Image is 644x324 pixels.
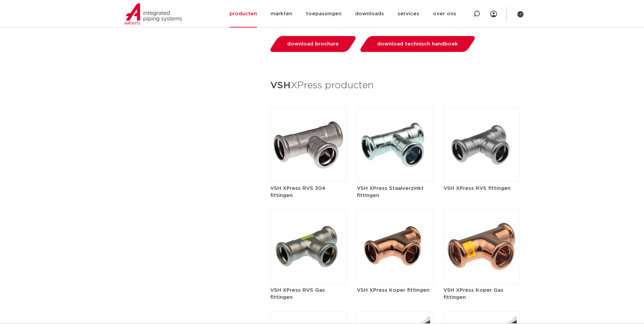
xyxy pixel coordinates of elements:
a: VSH XPress RVS Gas fittingen [270,244,347,301]
h5: VSH XPress RVS Gas fittingen [270,287,347,301]
h5: VSH XPress Koper fittingen [357,287,433,294]
strong: VSH [270,81,291,90]
a: VSH XPress Koper fittingen [357,244,433,294]
a: VSH XPress Staalverzinkt fittingen [357,142,433,199]
a: VSH XPress RVS 304 fittingen [270,142,347,199]
h5: VSH XPress RVS fittingen [443,185,520,192]
h5: VSH XPress Staalverzinkt fittingen [357,185,433,199]
a: download technisch handboek [358,36,477,52]
a: VSH XPress RVS fittingen [443,142,520,192]
span: download technisch handboek [377,41,458,47]
span: download brochure [287,41,339,47]
a: download brochure [269,36,358,52]
h5: VSH XPress RVS 304 fittingen [270,185,347,199]
h3: XPress producten [270,78,520,94]
a: VSH XPress Koper Gas fittingen [443,244,520,301]
h5: VSH XPress Koper Gas fittingen [443,287,520,301]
